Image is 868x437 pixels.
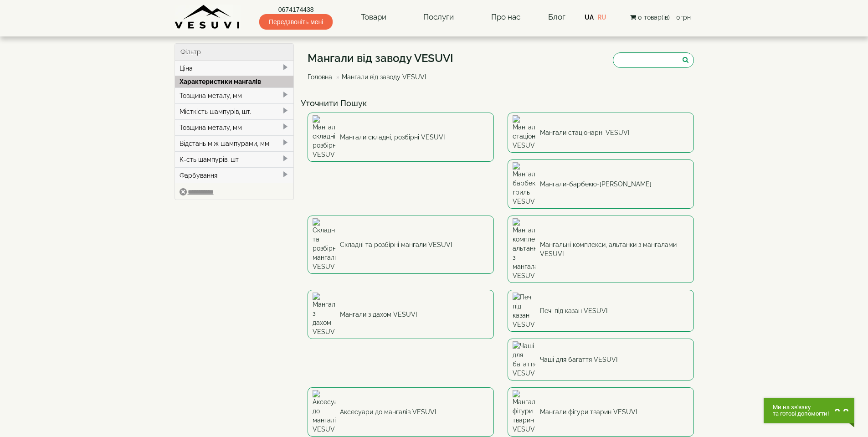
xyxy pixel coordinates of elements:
img: Завод VESUVI [175,5,241,30]
div: Товщина металу, мм [175,119,294,135]
div: К-сть шампурів, шт [175,151,294,167]
img: Мангали стаціонарні VESUVI [513,115,535,150]
img: Чаші для багаття VESUVI [513,341,535,378]
h4: Уточнити Пошук [301,99,701,108]
a: Товари [352,7,395,28]
a: RU [597,14,606,21]
div: Фільтр [175,44,294,61]
a: Печі під казан VESUVI Печі під казан VESUVI [508,290,694,332]
h1: Мангали від заводу VESUVI [308,52,453,64]
span: та готові допомогти! [773,411,829,417]
img: Складні та розбірні мангали VESUVI [313,218,335,271]
div: Характеристики мангалів [175,76,294,87]
a: Послуги [414,7,463,28]
img: Мангали-барбекю-гриль VESUVI [513,162,535,206]
a: Мангали складні, розбірні VESUVI Мангали складні, розбірні VESUVI [308,113,494,162]
a: UA [585,14,594,21]
a: Аксесуари до мангалів VESUVI Аксесуари до мангалів VESUVI [308,387,494,437]
a: Мангали-барбекю-гриль VESUVI Мангали-барбекю-[PERSON_NAME] [508,159,694,209]
div: Місткість шампурів, шт. [175,103,294,119]
a: Блог [548,12,565,21]
button: Chat button [764,398,854,423]
a: Мангали фігури тварин VESUVI Мангали фігури тварин VESUVI [508,387,694,437]
a: Мангали з дахом VESUVI Мангали з дахом VESUVI [308,290,494,339]
a: Мангальні комплекси, альтанки з мангалами VESUVI Мангальні комплекси, альтанки з мангалами VESUVI [508,216,694,283]
div: Відстань між шампурами, мм [175,135,294,151]
span: Ми на зв'язку [773,404,829,411]
span: 0 товар(ів) - 0грн [638,14,691,21]
a: Про нас [482,7,529,28]
img: Мангали складні, розбірні VESUVI [313,115,335,159]
li: Мангали від заводу VESUVI [334,72,426,82]
span: Передзвоніть мені [259,14,333,30]
div: Товщина металу, мм [175,87,294,103]
a: 0674174438 [259,5,333,14]
a: Чаші для багаття VESUVI Чаші для багаття VESUVI [508,339,694,380]
a: Головна [308,73,332,81]
img: Мангали фігури тварин VESUVI [513,390,535,434]
img: Аксесуари до мангалів VESUVI [313,390,335,434]
button: 0 товар(ів) - 0грн [627,12,693,22]
a: Складні та розбірні мангали VESUVI Складні та розбірні мангали VESUVI [308,216,494,274]
img: Мангальні комплекси, альтанки з мангалами VESUVI [513,218,535,280]
a: Мангали стаціонарні VESUVI Мангали стаціонарні VESUVI [508,113,694,153]
div: Фарбування [175,167,294,183]
div: Ціна [175,61,294,76]
img: Мангали з дахом VESUVI [313,293,335,336]
img: Печі під казан VESUVI [513,293,535,329]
